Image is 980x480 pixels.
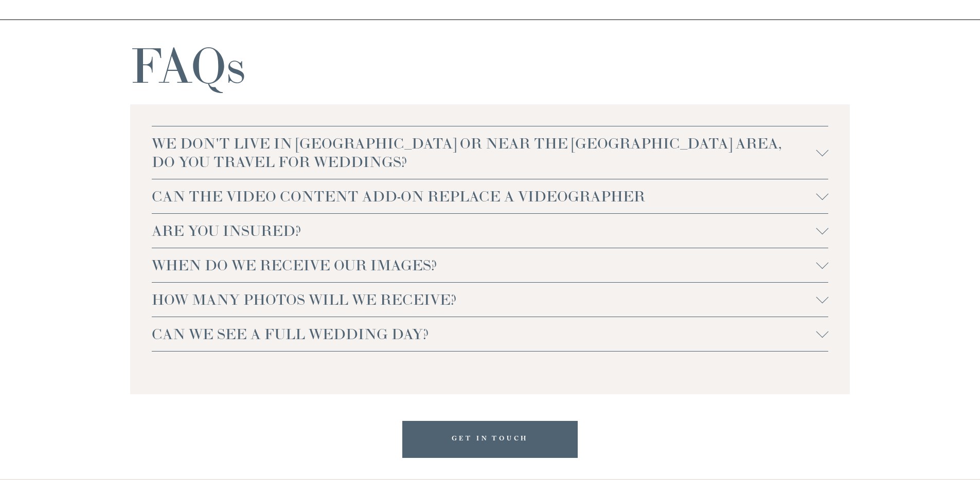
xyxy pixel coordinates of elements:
span: HOW MANY PHOTOS WILL WE RECEIVE? [152,290,816,309]
span: CAN WE SEE A FULL WEDDING DAY? [152,325,816,343]
button: ARE YOU INSURED? [152,214,829,248]
a: GET IN TOUCH [402,421,578,457]
button: WHEN DO WE RECEIVE OUR IMAGES? [152,248,829,282]
span: WHEN DO WE RECEIVE OUR IMAGES? [152,256,816,274]
button: CAN THE VIDEO CONTENT ADD-ON REPLACE A VIDEOGRAPHER [152,179,829,213]
button: HOW MANY PHOTOS WILL WE RECEIVE? [152,283,829,317]
span: CAN THE VIDEO CONTENT ADD-ON REPLACE A VIDEOGRAPHER [152,187,816,206]
button: WE DON'T LIVE IN [GEOGRAPHIC_DATA] OR NEAR THE [GEOGRAPHIC_DATA] AREA, DO YOU TRAVEL FOR WEDDINGS? [152,126,829,179]
span: WE DON'T LIVE IN [GEOGRAPHIC_DATA] OR NEAR THE [GEOGRAPHIC_DATA] AREA, DO YOU TRAVEL FOR WEDDINGS? [152,134,816,171]
span: ARE YOU INSURED? [152,221,816,240]
h1: FAQs [130,41,245,90]
button: CAN WE SEE A FULL WEDDING DAY? [152,317,829,351]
